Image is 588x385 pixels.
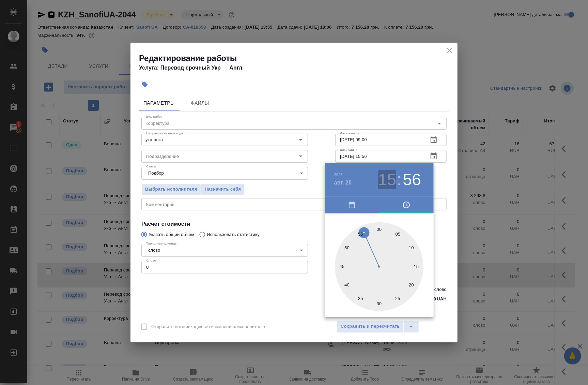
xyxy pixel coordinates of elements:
h3: : [397,170,401,189]
button: 56 [403,170,421,189]
button: 15 [378,170,396,189]
button: 2025 [334,173,343,177]
button: авг. 20 [334,179,352,187]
